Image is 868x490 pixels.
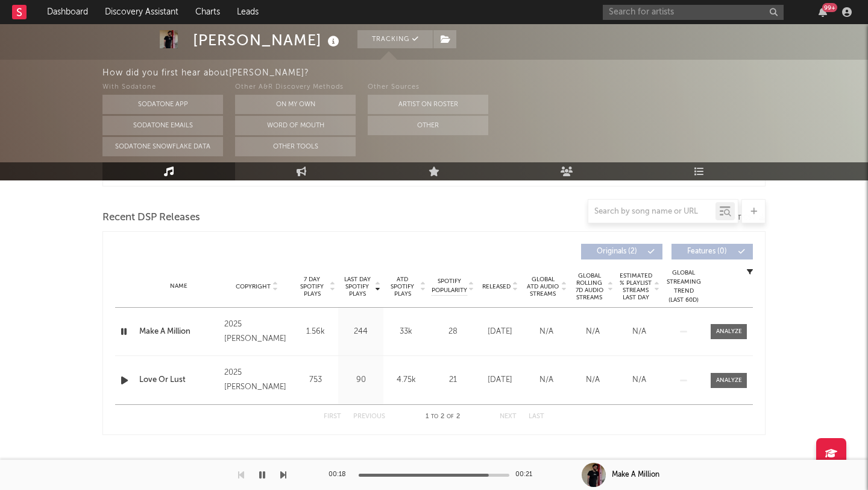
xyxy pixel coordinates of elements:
[235,95,356,114] button: On My Own
[822,3,837,12] div: 99 +
[329,468,353,482] div: 00:18
[368,95,488,114] button: Artist on Roster
[526,326,567,338] div: N/A
[588,207,715,217] input: Search by song name or URL
[432,277,467,295] span: Spotify Popularity
[102,116,223,135] button: Sodatone Emails
[612,469,659,480] div: Make A Million
[679,248,735,255] span: Features ( 0 )
[235,137,356,156] button: Other Tools
[482,283,511,290] span: Released
[139,374,218,386] a: Love Or Lust
[386,326,426,338] div: 33k
[665,269,702,305] div: Global Streaming Trend (Last 60D)
[500,413,517,420] button: Next
[432,326,474,338] div: 28
[529,413,544,420] button: Last
[102,137,223,156] button: Sodatone Snowflake Data
[619,374,659,386] div: N/A
[102,95,223,114] button: Sodatone App
[526,374,567,386] div: N/A
[235,80,356,95] div: Other A&R Discovery Methods
[341,374,380,386] div: 90
[603,5,784,20] input: Search for artists
[573,326,613,338] div: N/A
[296,276,328,297] span: 7 Day Spotify Plays
[819,7,827,17] button: 99+
[432,374,474,386] div: 21
[515,468,539,482] div: 00:21
[386,276,418,297] span: ATD Spotify Plays
[102,80,223,95] div: With Sodatone
[431,414,438,419] span: to
[139,282,218,291] div: Name
[368,116,488,135] button: Other
[671,244,753,259] button: Features(0)
[139,326,218,338] a: Make A Million
[224,366,290,395] div: 2025 [PERSON_NAME]
[573,272,606,301] span: Global Rolling 7D Audio Streams
[619,326,659,338] div: N/A
[409,410,476,424] div: 1 2 2
[341,276,373,297] span: Last Day Spotify Plays
[193,30,342,50] div: [PERSON_NAME]
[224,317,290,346] div: 2025 [PERSON_NAME]
[480,326,520,338] div: [DATE]
[324,413,341,420] button: First
[341,326,380,338] div: 244
[368,80,488,95] div: Other Sources
[447,414,454,419] span: of
[619,272,652,301] span: Estimated % Playlist Streams Last Day
[589,248,644,255] span: Originals ( 2 )
[573,374,613,386] div: N/A
[480,374,520,386] div: [DATE]
[236,283,271,290] span: Copyright
[386,374,426,386] div: 4.75k
[235,116,356,135] button: Word Of Mouth
[353,413,385,420] button: Previous
[581,244,662,259] button: Originals(2)
[526,276,559,297] span: Global ATD Audio Streams
[102,66,868,80] div: How did you first hear about [PERSON_NAME] ?
[357,30,433,48] button: Tracking
[296,374,335,386] div: 753
[296,326,335,338] div: 1.56k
